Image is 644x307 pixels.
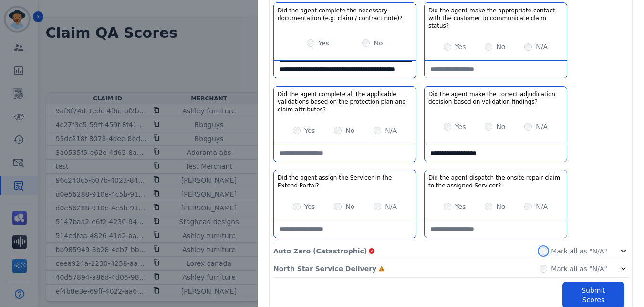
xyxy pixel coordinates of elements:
label: Yes [304,126,315,135]
label: Yes [455,202,466,211]
label: N/A [536,202,548,211]
label: No [496,42,505,52]
label: N/A [536,122,548,132]
label: Yes [318,38,329,48]
p: Auto Zero (Catastrophic) [273,246,367,256]
h3: Did the agent make the correct adjudication decision based on validation findings? [428,90,563,106]
label: Yes [455,122,466,132]
h3: Did the agent complete the necessary documentation (e.g. claim / contract note)? [278,7,412,22]
label: N/A [385,126,397,135]
h3: Did the agent complete all the applicable validations based on the protection plan and claim attr... [278,90,412,113]
label: Mark all as "N/A" [551,264,607,274]
label: No [374,38,383,48]
label: N/A [536,42,548,52]
label: No [345,202,354,211]
h3: Did the agent assign the Servicer in the Extend Portal? [278,174,412,189]
label: Yes [304,202,315,211]
p: North Star Service Delivery [273,264,376,274]
h3: Did the agent dispatch the onsite repair claim to the assigned Servicer? [428,174,563,189]
label: No [496,202,505,211]
label: Yes [455,42,466,52]
label: N/A [385,202,397,211]
h3: Did the agent make the appropriate contact with the customer to communicate claim status? [428,7,563,30]
label: No [345,126,354,135]
label: Mark all as "N/A" [551,246,607,256]
label: No [496,122,505,132]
